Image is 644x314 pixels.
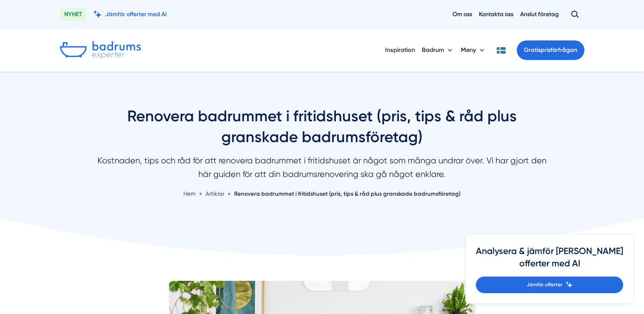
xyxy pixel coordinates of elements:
[60,8,86,21] span: NYHET
[461,39,486,61] button: Meny
[97,106,548,154] h1: Renovera badrummet i fritidshuset (pris, tips & råd plus granskade badrumsföretag)
[385,39,415,61] a: Inspiration
[476,277,623,293] a: Jämför offerter
[479,10,513,18] a: Kontakta oss
[199,189,202,198] span: »
[234,190,461,197] a: Renovera badrummet i fritidshuset (pris, tips & råd plus granskade badrumsföretag)
[206,190,224,197] span: Artiklar
[520,10,559,18] a: Anslut företag
[452,10,472,18] a: Om oss
[517,40,584,60] a: Gratisprisförfrågan
[93,10,167,18] a: Jämför offerter med AI
[476,245,623,277] h4: Analysera & jämför [PERSON_NAME] offerter med AI
[183,190,196,197] a: Hem
[60,41,141,59] img: Badrumsexperter.se logotyp
[228,189,231,198] span: »
[527,281,562,289] span: Jämför offerter
[524,46,541,54] span: Gratis
[422,39,454,61] button: Badrum
[206,190,226,197] a: Artiklar
[97,189,548,198] nav: Breadcrumb
[97,154,548,185] p: Kostnaden, tips och råd för att renovera badrummet i fritidshuset är något som många undrar över....
[105,10,167,18] span: Jämför offerter med AI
